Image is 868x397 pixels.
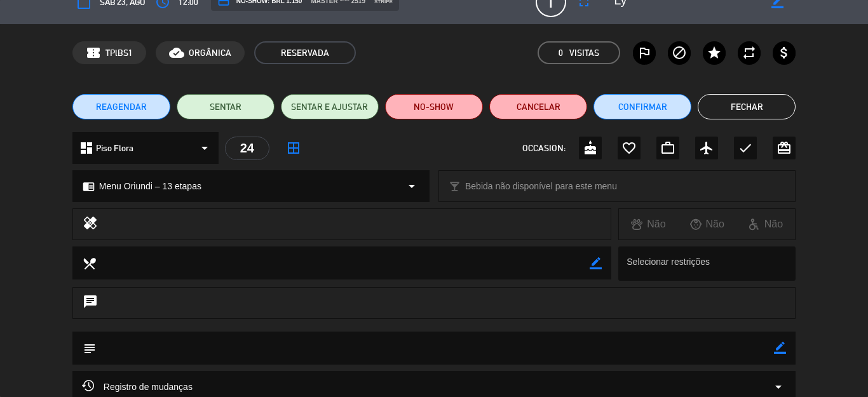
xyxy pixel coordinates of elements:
i: outlined_flag [637,45,652,60]
button: Confirmar [593,94,691,119]
i: block [672,45,687,60]
div: Não [678,216,736,232]
button: SENTAR [177,94,275,119]
i: chat [83,294,98,312]
i: arrow_drop_down [404,178,419,194]
i: repeat [742,45,757,60]
span: confirmation_number [86,45,101,60]
span: OCCASION: [522,141,566,156]
button: SENTAR E AJUSTAR [281,94,379,119]
i: card_giftcard [776,140,792,156]
span: REAGENDAR [96,100,147,114]
button: Cancelar [489,94,587,119]
span: Piso Flora [96,141,133,156]
i: cake [583,140,598,156]
div: Não [619,216,677,232]
i: dashboard [79,140,94,156]
span: 0 [559,46,563,60]
i: work_outline [660,140,675,156]
i: favorite_border [621,140,637,156]
i: border_color [590,257,602,269]
span: RESERVADA [254,41,356,64]
i: chrome_reader_mode [83,180,95,192]
i: star [707,45,722,60]
span: TPlBS1 [105,46,133,60]
span: Bebida não disponível para este menu [465,179,617,194]
i: arrow_drop_down [197,140,212,156]
div: 24 [225,137,269,160]
i: subject [82,341,96,355]
i: border_color [774,342,786,354]
i: local_bar [449,180,461,192]
button: NO-SHOW [385,94,483,119]
span: ORGÂNICA [189,46,231,60]
i: healing [83,215,98,233]
i: check [738,140,753,156]
i: arrow_drop_down [771,379,786,394]
button: Fechar [698,94,796,119]
i: cloud_done [169,45,184,60]
span: Registro de mudanças [82,379,193,394]
div: Não [736,216,795,232]
span: Menu Oriundi – 13 etapas [99,179,201,194]
i: attach_money [776,45,792,60]
i: local_dining [82,256,96,270]
i: border_all [286,140,301,156]
button: REAGENDAR [72,94,170,119]
em: Visitas [569,46,599,60]
i: airplanemode_active [699,140,714,156]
